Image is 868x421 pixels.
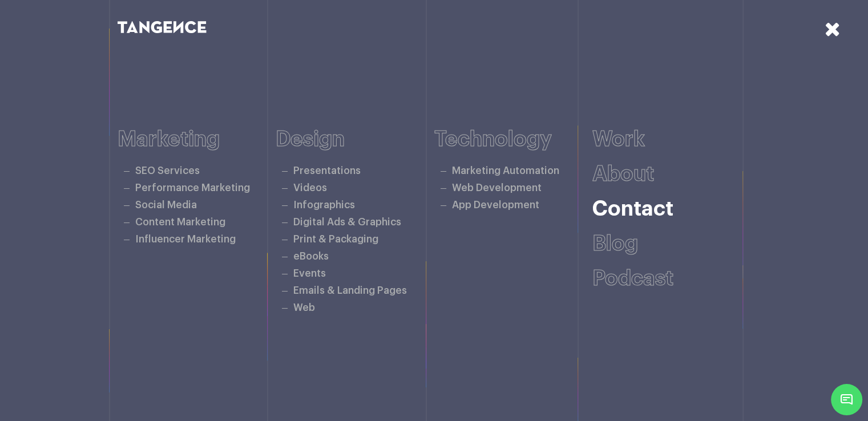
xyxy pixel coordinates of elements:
a: eBooks [293,252,329,261]
a: Marketing Automation [452,166,559,176]
a: Presentations [293,166,361,176]
a: SEO Services [135,166,200,176]
span: Chat Widget [831,384,862,415]
a: Web [293,303,315,313]
a: App Development [452,200,539,210]
a: Blog [592,233,638,254]
a: Social Media [135,200,197,210]
h6: Technology [434,128,593,151]
a: About [592,164,654,185]
a: Contact [592,199,673,220]
a: Events [293,269,326,278]
a: Influencer Marketing [135,234,236,244]
h6: Design [276,128,434,151]
a: Infographics [293,200,355,210]
a: Digital Ads & Graphics [293,217,401,227]
a: Videos [293,183,327,193]
h6: Marketing [118,128,276,151]
a: Work [592,129,645,150]
a: Web Development [452,183,542,193]
a: Print & Packaging [293,234,378,244]
a: Performance Marketing [135,183,250,193]
a: Emails & Landing Pages [293,286,407,295]
a: Content Marketing [135,217,225,227]
a: Podcast [592,268,673,289]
